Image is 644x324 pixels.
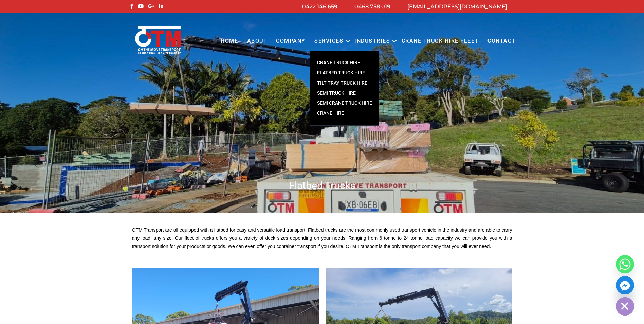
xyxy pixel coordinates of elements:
a: Services [310,32,348,51]
a: Crane Hire [310,108,379,119]
a: TILT TRAY TRUCK HIRE [310,78,379,88]
a: 0422 146 659 [302,3,337,10]
a: SEMI TRUCK HIRE [310,88,379,98]
h1: Flatbed Trucks [129,179,516,192]
a: Whatsapp [616,255,634,273]
a: Industries [350,32,394,51]
p: OTM Transport are all equipped with a flatbed for easy and versatile load transport. Flatbed truc... [132,226,512,250]
a: Facebook_Messenger [616,276,634,294]
a: CRANE TRUCK HIRE [310,58,379,68]
a: About [242,32,272,51]
img: Otmtransport [134,25,182,55]
a: Crane Truck Hire Fleet [397,32,483,51]
a: SEMI CRANE TRUCK HIRE [310,98,379,108]
a: Contact [483,32,520,51]
a: FLATBED TRUCK HIRE [310,68,379,78]
a: [EMAIL_ADDRESS][DOMAIN_NAME] [407,3,507,10]
a: Home [216,32,242,51]
a: COMPANY [272,32,310,51]
a: 0468 758 019 [354,3,390,10]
